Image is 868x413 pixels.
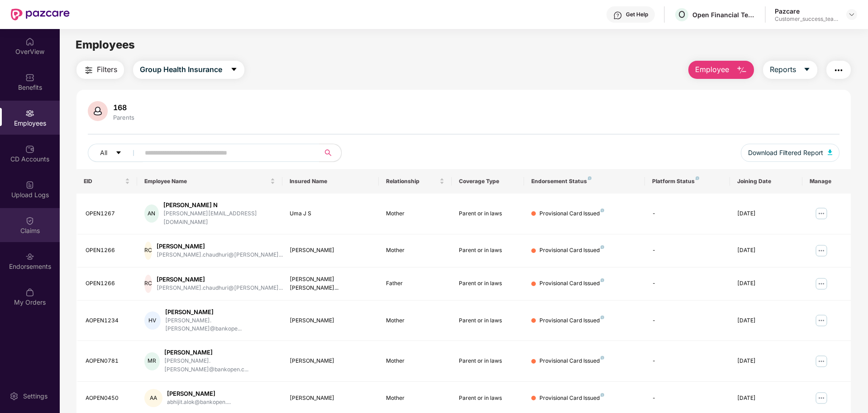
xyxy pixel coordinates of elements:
span: caret-down [115,150,122,157]
div: [PERSON_NAME] [290,246,372,255]
th: Joining Date [730,169,802,194]
span: Employee [695,64,729,75]
div: AOPEN1234 [86,316,130,325]
span: Group Health Insurance [140,64,222,75]
div: Endorsement Status [531,178,638,185]
img: manageButton [814,354,829,369]
div: Parent or in laws [459,357,517,365]
div: RC [144,275,152,293]
div: Uma J S [290,209,372,218]
td: - [645,267,730,301]
div: [DATE] [737,316,795,325]
img: manageButton [814,391,829,405]
img: svg+xml;base64,PHN2ZyBpZD0iVXBsb2FkX0xvZ3MiIGRhdGEtbmFtZT0iVXBsb2FkIExvZ3MiIHhtbG5zPSJodHRwOi8vd3... [25,180,34,189]
img: manageButton [814,243,829,258]
img: manageButton [814,277,829,291]
img: svg+xml;base64,PHN2ZyBpZD0iQ2xhaW0iIHhtbG5zPSJodHRwOi8vd3d3LnczLm9yZy8yMDAwL3N2ZyIgd2lkdGg9IjIwIi... [25,216,34,225]
img: svg+xml;base64,PHN2ZyBpZD0iTXlfT3JkZXJzIiBkYXRhLW5hbWU9Ik15IE9yZGVycyIgeG1sbnM9Imh0dHA6Ly93d3cudz... [25,288,34,297]
div: AA [144,389,162,407]
td: - [645,194,730,234]
div: [PERSON_NAME] [290,316,372,325]
img: svg+xml;base64,PHN2ZyB4bWxucz0iaHR0cDovL3d3dy53My5vcmcvMjAwMC9zdmciIHdpZHRoPSIyNCIgaGVpZ2h0PSIyNC... [833,65,844,76]
div: OPEN1266 [86,279,130,288]
img: svg+xml;base64,PHN2ZyB4bWxucz0iaHR0cDovL3d3dy53My5vcmcvMjAwMC9zdmciIHhtbG5zOnhsaW5rPSJodHRwOi8vd3... [828,150,832,155]
div: Provisional Card Issued [539,209,604,218]
div: Customer_success_team_lead [775,15,838,23]
div: [DATE] [737,279,795,288]
div: Settings [20,392,50,401]
div: Parent or in laws [459,279,517,288]
span: O [678,9,685,20]
button: Allcaret-down [88,144,143,162]
img: svg+xml;base64,PHN2ZyB4bWxucz0iaHR0cDovL3d3dy53My5vcmcvMjAwMC9zdmciIHdpZHRoPSI4IiBoZWlnaHQ9IjgiIH... [601,209,604,212]
div: Mother [386,394,444,403]
div: Parent or in laws [459,316,517,325]
div: Mother [386,209,444,218]
div: [PERSON_NAME] [167,389,231,398]
img: svg+xml;base64,PHN2ZyBpZD0iRW5kb3JzZW1lbnRzIiB4bWxucz0iaHR0cDovL3d3dy53My5vcmcvMjAwMC9zdmciIHdpZH... [25,252,34,261]
div: [DATE] [737,246,795,255]
div: [DATE] [737,209,795,218]
div: Provisional Card Issued [539,279,604,288]
div: [PERSON_NAME].chaudhuri@[PERSON_NAME]... [157,251,283,259]
span: Reports [770,64,796,75]
div: Mother [386,246,444,255]
div: AOPEN0450 [86,394,130,403]
div: Father [386,279,444,288]
img: svg+xml;base64,PHN2ZyB4bWxucz0iaHR0cDovL3d3dy53My5vcmcvMjAwMC9zdmciIHdpZHRoPSI4IiBoZWlnaHQ9IjgiIH... [601,278,604,282]
div: [PERSON_NAME] [290,357,372,365]
div: [PERSON_NAME] [157,275,283,284]
button: Filters [76,61,124,79]
div: Get Help [626,11,648,18]
div: AOPEN0781 [86,357,130,365]
div: Provisional Card Issued [539,246,604,255]
button: search [319,144,342,162]
span: Employee Name [144,178,268,185]
span: caret-down [803,66,811,74]
div: AN [144,204,159,223]
td: - [645,341,730,382]
img: svg+xml;base64,PHN2ZyBpZD0iRW1wbG95ZWVzIiB4bWxucz0iaHR0cDovL3d3dy53My5vcmcvMjAwMC9zdmciIHdpZHRoPS... [25,109,34,118]
div: RC [144,242,152,260]
div: [PERSON_NAME][EMAIL_ADDRESS][DOMAIN_NAME] [163,209,275,227]
img: svg+xml;base64,PHN2ZyB4bWxucz0iaHR0cDovL3d3dy53My5vcmcvMjAwMC9zdmciIHdpZHRoPSI4IiBoZWlnaHQ9IjgiIH... [601,316,604,319]
img: New Pazcare Logo [11,9,70,20]
span: Download Filtered Report [748,148,823,158]
span: Filters [97,64,117,75]
div: MR [144,352,160,370]
div: [PERSON_NAME] [157,242,283,251]
img: manageButton [814,206,829,221]
img: svg+xml;base64,PHN2ZyB4bWxucz0iaHR0cDovL3d3dy53My5vcmcvMjAwMC9zdmciIHhtbG5zOnhsaW5rPSJodHRwOi8vd3... [736,65,747,76]
th: Coverage Type [452,169,524,194]
img: svg+xml;base64,PHN2ZyBpZD0iU2V0dGluZy0yMHgyMCIgeG1sbnM9Imh0dHA6Ly93d3cudzMub3JnLzIwMDAvc3ZnIiB3aW... [10,392,19,401]
img: svg+xml;base64,PHN2ZyBpZD0iRHJvcGRvd24tMzJ4MzIiIHhtbG5zPSJodHRwOi8vd3d3LnczLm9yZy8yMDAwL3N2ZyIgd2... [848,11,855,18]
div: Platform Status [652,178,722,185]
div: [PERSON_NAME] [165,308,275,316]
div: abhijit.alok@bankopen.... [167,398,231,407]
button: Employee [688,61,754,79]
div: HV [144,311,161,330]
div: Provisional Card Issued [539,394,604,403]
button: Group Health Insurancecaret-down [133,61,244,79]
div: [PERSON_NAME] N [163,201,275,209]
th: Employee Name [137,169,282,194]
img: svg+xml;base64,PHN2ZyB4bWxucz0iaHR0cDovL3d3dy53My5vcmcvMjAwMC9zdmciIHdpZHRoPSI4IiBoZWlnaHQ9IjgiIH... [601,356,604,360]
div: [PERSON_NAME].chaudhuri@[PERSON_NAME]... [157,284,283,292]
img: svg+xml;base64,PHN2ZyB4bWxucz0iaHR0cDovL3d3dy53My5vcmcvMjAwMC9zdmciIHdpZHRoPSI4IiBoZWlnaHQ9IjgiIH... [588,176,591,180]
img: svg+xml;base64,PHN2ZyBpZD0iSG9tZSIgeG1sbnM9Imh0dHA6Ly93d3cudzMub3JnLzIwMDAvc3ZnIiB3aWR0aD0iMjAiIG... [25,37,34,46]
div: Provisional Card Issued [539,357,604,365]
img: svg+xml;base64,PHN2ZyB4bWxucz0iaHR0cDovL3d3dy53My5vcmcvMjAwMC9zdmciIHdpZHRoPSI4IiBoZWlnaHQ9IjgiIH... [601,393,604,397]
div: Parent or in laws [459,394,517,403]
div: Parents [111,114,136,121]
div: Provisional Card Issued [539,316,604,325]
div: OPEN1267 [86,209,130,218]
div: 168 [111,103,136,112]
span: caret-down [230,66,238,74]
img: svg+xml;base64,PHN2ZyBpZD0iQ0RfQWNjb3VudHMiIGRhdGEtbmFtZT0iQ0QgQWNjb3VudHMiIHhtbG5zPSJodHRwOi8vd3... [25,145,34,154]
div: Parent or in laws [459,209,517,218]
img: svg+xml;base64,PHN2ZyB4bWxucz0iaHR0cDovL3d3dy53My5vcmcvMjAwMC9zdmciIHdpZHRoPSI4IiBoZWlnaHQ9IjgiIH... [696,176,699,180]
th: Relationship [379,169,451,194]
button: Download Filtered Report [741,144,839,162]
img: svg+xml;base64,PHN2ZyBpZD0iSGVscC0zMngzMiIgeG1sbnM9Imh0dHA6Ly93d3cudzMub3JnLzIwMDAvc3ZnIiB3aWR0aD... [613,11,622,20]
div: [PERSON_NAME].[PERSON_NAME]@bankope... [165,316,275,334]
